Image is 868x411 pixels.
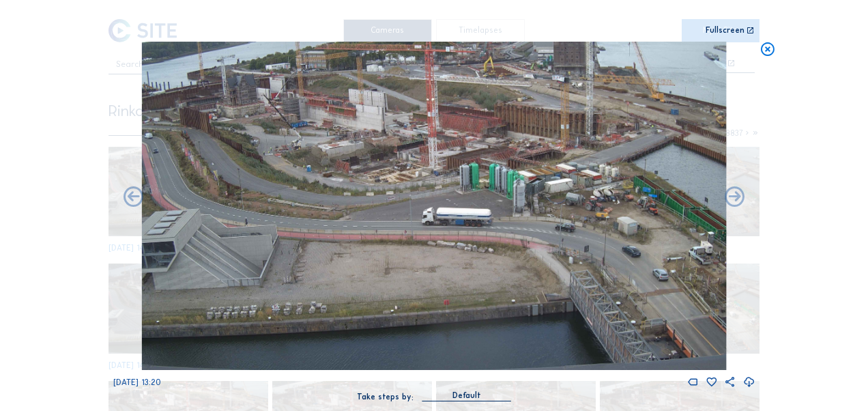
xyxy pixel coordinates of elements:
[452,389,481,401] div: Default
[357,393,414,401] div: Take steps by:
[422,389,511,401] div: Default
[723,186,747,210] i: Back
[113,378,161,387] span: [DATE] 13:20
[121,186,145,210] i: Forward
[142,42,726,371] img: Image
[706,27,744,36] div: Fullscreen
